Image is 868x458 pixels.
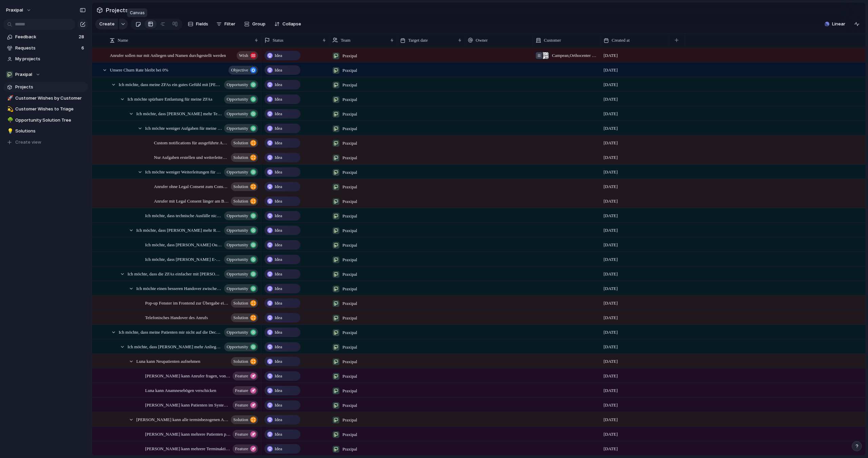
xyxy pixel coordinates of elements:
[235,371,248,381] span: Feature
[226,226,248,235] span: Opportunity
[15,139,41,146] span: Create view
[235,444,248,454] span: Feature
[231,197,258,206] button: Solution
[342,53,357,59] span: Praxipal
[275,110,282,117] span: Idea
[110,66,168,74] span: Unsere Churn Rate bleibt bei 0%
[226,167,248,177] span: Opportunity
[145,255,222,263] span: Ich möchte, dass [PERSON_NAME] E-Mails beantwortet
[15,34,77,40] span: Feedback
[604,125,618,132] span: [DATE]
[145,211,222,219] span: Ich möchte, dass technische Ausfälle nicht meine Praxis ins Chaos stürzen
[275,169,282,175] span: Idea
[275,96,282,103] span: Idea
[145,430,231,438] span: [PERSON_NAME] kann mehrere Patienten pro Anruf behandeln
[136,284,222,292] span: Ich möchte einen besseren Handover zwischen Luna & ZFA
[3,115,88,125] a: 🌳Opportunity Solution Tree
[832,21,845,27] span: Linear
[342,96,357,103] span: Praxipal
[154,182,229,190] span: Anrufer ohne Legal Consent zum Consent motivieren
[604,67,618,74] span: [DATE]
[342,417,357,423] span: Praxipal
[99,21,115,27] span: Create
[272,19,304,29] button: Collapse
[233,444,258,453] button: Feature
[252,21,265,27] span: Group
[612,37,630,44] span: Created at
[237,51,258,60] button: Wish
[119,328,222,336] span: Ich möchte, dass meine Patienten mir nicht auf die Decke steigen
[224,95,258,104] button: Opportunity
[604,227,618,234] span: [DATE]
[342,227,357,234] span: Praxipal
[476,37,488,44] span: Owner
[3,104,88,114] a: 💫Customer Wishes to Triage
[15,106,86,112] span: Customer Wishes to Triage
[224,124,258,133] button: Opportunity
[342,154,357,161] span: Praxipal
[275,402,282,409] span: Idea
[7,94,12,102] div: 🚀
[231,415,258,424] button: Solution
[342,388,357,394] span: Praxipal
[275,416,282,423] span: Idea
[604,242,618,248] span: [DATE]
[342,358,357,365] span: Praxipal
[145,313,208,321] span: Telefonisches Handover des Anrufs
[226,328,248,337] span: Opportunity
[104,4,130,16] span: Projects
[275,52,282,59] span: Idea
[275,242,282,248] span: Idea
[342,431,357,438] span: Praxipal
[275,387,282,394] span: Idea
[342,184,357,190] span: Praxipal
[275,314,282,321] span: Idea
[604,358,618,365] span: [DATE]
[342,242,357,249] span: Praxipal
[604,431,618,438] span: [DATE]
[118,37,128,44] span: Name
[341,37,351,44] span: Team
[233,313,248,322] span: Solution
[604,416,618,423] span: [DATE]
[342,300,357,307] span: Praxipal
[604,256,618,263] span: [DATE]
[136,357,200,365] span: Luna kann Neupatienten aufnehmen
[275,81,282,88] span: Idea
[233,386,258,395] button: Feature
[127,95,212,103] span: Ich möchte spürbare Entlastung für meine ZFAs
[95,19,118,29] button: Create
[81,45,85,51] span: 6
[342,111,357,118] span: Praxipal
[145,168,222,175] span: Ich möchte weniger Weiterleitungen für meine ZFAs
[224,168,258,176] button: Opportunity
[275,227,282,234] span: Idea
[3,93,88,103] a: 🚀Customer Wishes by Customer
[275,358,282,365] span: Idea
[214,19,238,29] button: Filter
[15,95,86,102] span: Customer Wishes by Customer
[3,54,88,64] a: My projects
[79,34,85,40] span: 28
[275,285,282,292] span: Idea
[342,256,357,263] span: Praxipal
[3,32,88,42] a: Feedback28
[136,109,222,117] span: Ich möchte, dass [PERSON_NAME] mehr Telefonarbeit abnimmt
[604,300,618,307] span: [DATE]
[7,127,12,135] div: 💡
[231,139,258,147] button: Solution
[127,342,222,350] span: Ich möchte, dass [PERSON_NAME] mehr Anliegen für meine Patienten lösen kann
[275,431,282,438] span: Idea
[604,110,618,117] span: [DATE]
[226,255,248,264] span: Opportunity
[145,124,222,132] span: Ich möchte weniger Aufgaben für meine ZFAs
[273,37,283,44] span: Status
[604,343,618,350] span: [DATE]
[233,298,248,308] span: Solution
[231,299,258,308] button: Solution
[226,109,248,119] span: Opportunity
[275,343,282,350] span: Idea
[233,415,248,424] span: Solution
